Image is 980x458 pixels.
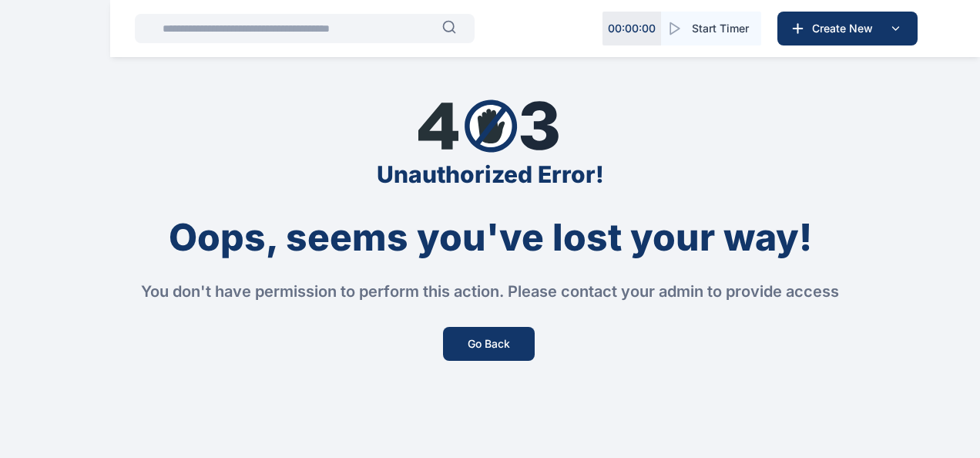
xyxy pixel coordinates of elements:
[141,281,839,302] div: You don't have permission to perform this action. Please contact your admin to provide access
[377,160,604,188] div: Unauthorized Error!
[777,12,918,45] button: Create New
[661,12,761,45] button: Start Timer
[608,21,656,36] p: 00 : 00 : 00
[443,327,535,361] button: Go Back
[692,21,749,36] span: Start Timer
[169,219,812,256] div: Oops, seems you've lost your way!
[806,21,886,36] span: Create New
